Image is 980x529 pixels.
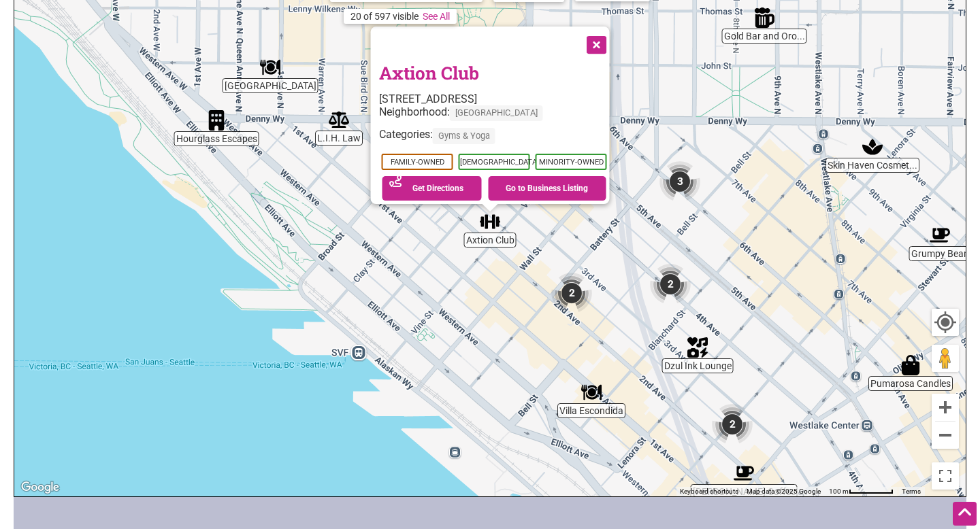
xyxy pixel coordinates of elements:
[18,479,63,496] a: Open this area in Google Maps (opens a new window)
[260,57,280,78] div: Plaza Garibaldi
[206,110,227,131] div: Hourglass Escapes
[450,105,543,121] span: [GEOGRAPHIC_DATA]
[932,422,959,449] button: Zoom out
[712,404,753,445] div: 2
[659,161,700,202] div: 3
[382,176,482,201] a: Get Directions
[379,129,610,151] div: Categories:
[932,345,959,372] button: Drag Pegman onto the map to open Street View
[932,394,959,421] button: Zoom in
[480,211,500,232] div: Axtion Club
[379,105,610,128] div: Neighborhood:
[536,154,607,170] span: Minority-Owned
[459,154,530,170] span: [DEMOGRAPHIC_DATA]-Owned
[754,7,774,28] div: Gold Bar and Oro Kitchen
[382,154,453,170] span: Family-Owned
[350,11,419,22] div: 20 of 597 visible
[687,337,708,358] div: Dzul Ink Lounge
[930,225,950,245] div: Grumpy Bean
[581,382,602,403] div: Villa Escondida
[862,137,883,157] div: Skin Haven Cosmetic Clinic
[930,461,960,491] button: Toggle fullscreen view
[953,502,977,526] div: Scroll Back to Top
[329,109,349,130] div: L.I.H. Law
[680,487,738,496] button: Keyboard shortcuts
[433,129,495,144] span: Gyms & Yoga
[734,463,754,483] div: Moore Coffee
[902,488,921,495] a: Terms
[423,11,450,22] a: See All
[379,61,479,84] a: Axtion Club
[18,479,63,496] img: Google
[578,27,612,61] button: Close
[825,487,898,496] button: Map Scale: 100 m per 62 pixels
[488,176,606,201] a: Go to Business Listing
[829,488,849,495] span: 100 m
[900,355,921,375] div: Pumarosa Candles
[650,264,691,305] div: 2
[747,488,821,495] span: Map data ©2025 Google
[379,92,610,105] div: [STREET_ADDRESS]
[551,273,592,313] div: 2
[932,309,959,336] button: Your Location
